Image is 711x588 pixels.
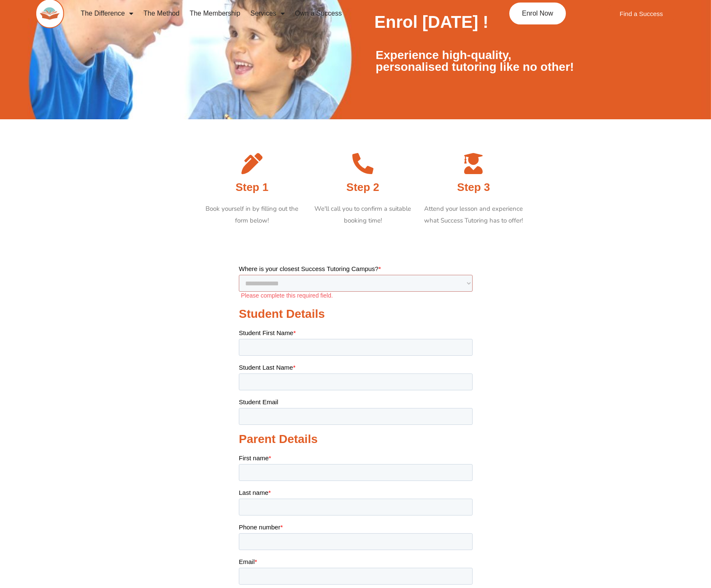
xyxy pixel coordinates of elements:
[76,4,138,23] a: The Difference
[607,2,676,25] a: Find a Success
[422,203,524,227] p: Attend your lesson and experience what Success Tutoring has to offer!
[346,181,379,193] span: Step 2
[311,203,414,227] p: We'll call you to confirm a suitable booking time!
[566,493,711,588] iframe: Chat Widget
[522,10,553,17] span: Enrol Now
[201,203,303,227] p: Book yourself in by filling out the form below!
[76,4,472,23] nav: Menu
[290,4,347,23] a: Own a Success
[376,49,583,73] p: Experience high-quality, personalised tutoring like no other!
[457,181,490,193] span: Step 3
[184,4,245,23] a: The Membership
[619,11,663,17] span: Find a Success
[138,4,184,23] a: The Method
[508,2,567,25] a: Enrol Now
[235,181,268,193] span: Step 1
[245,4,289,23] a: Services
